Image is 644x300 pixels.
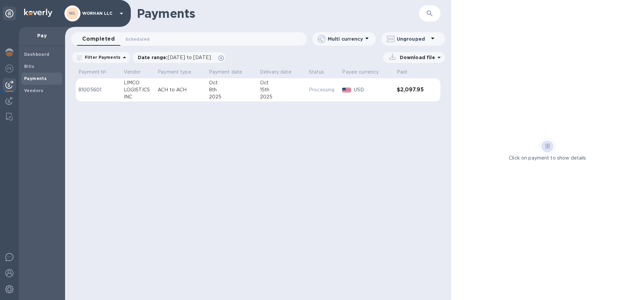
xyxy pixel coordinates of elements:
[158,86,203,93] p: ACH to ACH
[342,69,379,76] p: Payee currency
[24,32,60,39] p: Pay
[354,86,391,93] p: USD
[158,69,191,76] p: Payment type
[82,34,115,44] span: Completed
[5,65,13,73] img: Foreign exchange
[397,36,429,42] p: Ungrouped
[24,88,44,93] b: Vendors
[397,54,435,61] p: Download file
[132,52,225,63] div: Date range:[DATE] to [DATE]
[24,9,52,17] img: Logo
[342,69,387,76] span: Payee currency
[3,7,16,20] div: Unpin categories
[397,87,426,93] h3: $2,097.95
[328,36,363,42] p: Multi currency
[209,93,255,100] div: 2025
[138,54,214,61] p: Date range :
[82,54,120,60] p: Filter Payments
[78,69,115,76] span: Payment №
[509,155,586,162] p: Click on payment to show details
[309,69,333,76] span: Status
[78,69,106,76] p: Payment №
[124,69,141,76] p: Vendor
[397,69,407,76] p: Paid
[124,69,150,76] span: Vendor
[158,69,200,76] span: Payment type
[78,86,118,93] p: 81005601
[260,93,304,100] div: 2025
[260,86,304,93] div: 15th
[260,69,300,76] span: Delivery date
[309,69,324,76] p: Status
[124,93,152,100] div: INC
[137,6,419,20] h1: Payments
[209,79,255,86] div: Oct
[124,86,152,93] div: LOGISTICS
[209,86,255,93] div: 8th
[124,79,152,86] div: LIMCO
[309,86,337,93] p: Processing
[260,79,304,86] div: Oct
[342,88,351,92] img: USD
[125,36,150,43] span: Scheduled
[24,64,34,69] b: Bills
[168,55,211,60] span: [DATE] to [DATE]
[24,52,50,57] b: Dashboard
[260,69,291,76] p: Delivery date
[209,69,243,76] p: Payment date
[397,69,416,76] span: Paid
[82,11,116,16] p: WORHAN LLC
[69,11,76,16] b: WL
[209,69,251,76] span: Payment date
[24,76,47,81] b: Payments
